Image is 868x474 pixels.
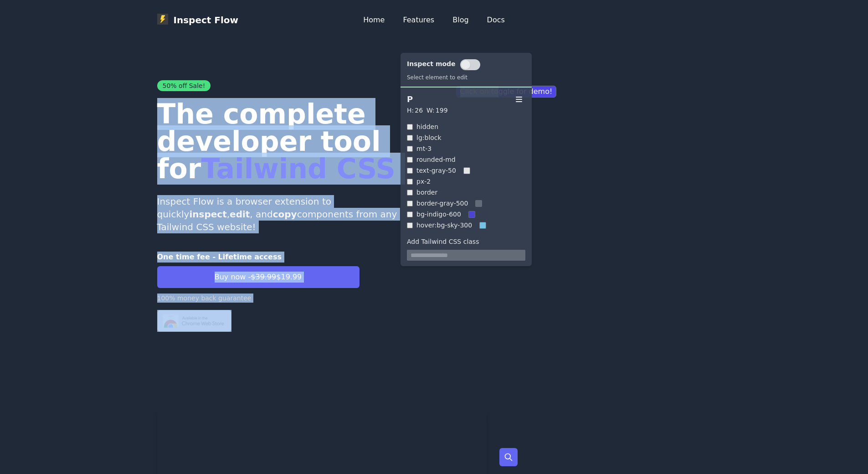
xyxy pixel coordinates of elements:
p: W: [426,106,435,115]
a: Features [403,15,434,26]
p: hidden [416,122,438,131]
button: Buy now -$39.99$19.99 [157,266,360,288]
strong: inspect [189,209,226,220]
a: Inspect Flow logoInspect Flow [157,14,239,26]
a: Docs [487,15,505,26]
h1: The complete developer tool for [157,100,427,182]
p: lg:block [416,133,442,142]
p: P [407,93,413,106]
p: border [416,188,437,197]
p: Inspect Flow is a browser extension to quickly , , and components from any Tailwind CSS website! [157,195,427,233]
p: H: [407,106,414,115]
a: Home [363,15,385,26]
p: Inspect Flow [157,14,239,26]
p: px-2 [416,177,431,186]
strong: copy [273,209,297,220]
span: Tailwind CSS [201,153,395,185]
label: Add Tailwind CSS class [407,237,525,246]
p: mt-3 [416,144,431,153]
p: 26 [415,106,423,115]
p: 199 [436,106,448,115]
nav: Global [157,11,711,29]
p: Inspect mode [407,59,456,70]
span: $39.99 [251,273,276,281]
strong: edit [230,209,250,220]
span: Buy now - $19.99 [215,272,302,283]
span: 50% off Sale! [157,80,211,91]
p: hover:bg-sky-300 [416,221,472,230]
img: Chrome logo [157,310,231,332]
p: 100% money back guarantee [157,294,360,303]
p: border-gray-500 [416,199,468,208]
a: Blog [452,15,468,26]
p: bg-indigo-600 [416,210,461,219]
p: One time fee - Lifetime access [157,252,360,263]
img: Inspect Flow logo [157,14,168,25]
p: Select element to edit [407,74,480,81]
p: rounded-md [416,155,456,164]
p: text-gray-50 [416,166,456,175]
